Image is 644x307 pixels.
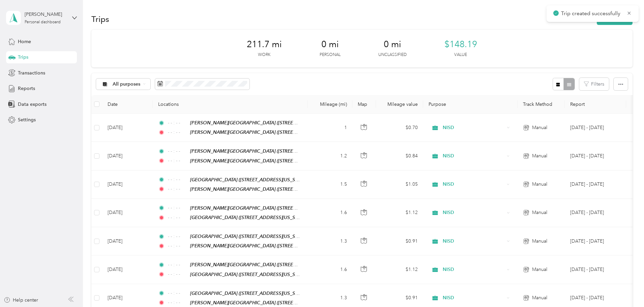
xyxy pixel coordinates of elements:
[190,177,308,183] span: [GEOGRAPHIC_DATA] ([STREET_ADDRESS][US_STATE])
[168,119,187,127] span: - - : - -
[102,95,153,114] th: Date
[376,114,423,142] td: $0.70
[308,255,352,284] td: 1.6
[308,171,352,199] td: 1.5
[565,199,626,227] td: Sep 1 - 30, 2025
[308,95,352,114] th: Mileage (mi)
[190,262,346,268] span: [PERSON_NAME][GEOGRAPHIC_DATA] ([STREET_ADDRESS][US_STATE])
[561,9,622,18] p: Trip created successfully
[308,142,352,170] td: 1.2
[532,266,547,273] span: Manual
[532,209,547,216] span: Manual
[25,20,61,24] div: Personal dashboard
[443,238,504,245] span: NISD
[18,101,47,108] span: Data exports
[102,171,153,199] td: [DATE]
[168,214,187,221] span: - - : - -
[565,255,626,284] td: Sep 1 - 30, 2025
[444,39,477,50] span: $148.19
[376,142,423,170] td: $0.84
[443,181,504,188] span: NISD
[190,148,346,154] span: [PERSON_NAME][GEOGRAPHIC_DATA] ([STREET_ADDRESS][US_STATE])
[565,114,626,142] td: Sep 1 - 30, 2025
[102,199,153,227] td: [DATE]
[190,120,346,126] span: [PERSON_NAME][GEOGRAPHIC_DATA] ([STREET_ADDRESS][US_STATE])
[168,261,187,269] span: - - : - -
[443,209,504,216] span: NISD
[168,185,187,193] span: - - : - -
[91,16,109,23] h1: Trips
[168,299,187,306] span: - - : - -
[190,215,308,220] span: [GEOGRAPHIC_DATA] ([STREET_ADDRESS][US_STATE])
[190,300,346,306] span: [PERSON_NAME][GEOGRAPHIC_DATA] ([STREET_ADDRESS][US_STATE])
[102,227,153,255] td: [DATE]
[376,171,423,199] td: $1.05
[565,142,626,170] td: Sep 1 - 30, 2025
[168,129,187,136] span: - - : - -
[532,294,547,302] span: Manual
[18,69,45,76] span: Transactions
[376,255,423,284] td: $1.12
[376,227,423,255] td: $0.91
[168,242,187,250] span: - - : - -
[18,38,31,45] span: Home
[532,152,547,160] span: Manual
[102,255,153,284] td: [DATE]
[190,243,346,249] span: [PERSON_NAME][GEOGRAPHIC_DATA] ([STREET_ADDRESS][US_STATE])
[190,234,308,239] span: [GEOGRAPHIC_DATA] ([STREET_ADDRESS][US_STATE])
[308,199,352,227] td: 1.6
[190,205,346,211] span: [PERSON_NAME][GEOGRAPHIC_DATA] ([STREET_ADDRESS][US_STATE])
[153,95,308,114] th: Locations
[443,124,504,131] span: NISD
[565,171,626,199] td: Sep 1 - 30, 2025
[102,114,153,142] td: [DATE]
[247,39,282,50] span: 211.7 mi
[18,116,36,123] span: Settings
[168,176,187,183] span: - - : - -
[190,272,308,277] span: [GEOGRAPHIC_DATA] ([STREET_ADDRESS][US_STATE])
[25,11,67,18] div: [PERSON_NAME]
[443,266,504,273] span: NISD
[168,157,187,164] span: - - : - -
[190,290,308,296] span: [GEOGRAPHIC_DATA] ([STREET_ADDRESS][US_STATE])
[190,158,346,164] span: [PERSON_NAME][GEOGRAPHIC_DATA] ([STREET_ADDRESS][US_STATE])
[4,297,38,304] button: Help center
[384,39,401,50] span: 0 mi
[321,39,339,50] span: 0 mi
[454,52,467,58] p: Value
[168,233,187,240] span: - - : - -
[423,95,518,114] th: Purpose
[376,199,423,227] td: $1.12
[168,148,187,155] span: - - : - -
[168,289,187,297] span: - - : - -
[378,52,407,58] p: Unclassified
[565,95,626,114] th: Report
[113,82,141,87] span: All purposes
[532,124,547,131] span: Manual
[443,152,504,160] span: NISD
[18,85,35,92] span: Reports
[190,186,346,192] span: [PERSON_NAME][GEOGRAPHIC_DATA] ([STREET_ADDRESS][US_STATE])
[308,114,352,142] td: 1
[18,54,28,61] span: Trips
[168,271,187,278] span: - - : - -
[102,142,153,170] td: [DATE]
[443,294,504,302] span: NISD
[565,227,626,255] td: Sep 1 - 30, 2025
[579,78,609,90] button: Filters
[376,95,423,114] th: Mileage value
[532,181,547,188] span: Manual
[606,269,644,307] iframe: Everlance-gr Chat Button Frame
[258,52,270,58] p: Work
[352,95,376,114] th: Map
[308,227,352,255] td: 1.3
[518,95,565,114] th: Track Method
[532,238,547,245] span: Manual
[320,52,341,58] p: Personal
[168,204,187,212] span: - - : - -
[190,129,346,135] span: [PERSON_NAME][GEOGRAPHIC_DATA] ([STREET_ADDRESS][US_STATE])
